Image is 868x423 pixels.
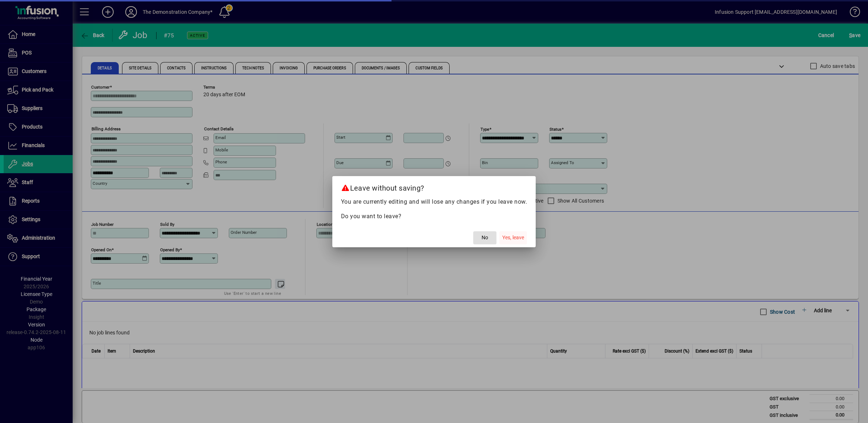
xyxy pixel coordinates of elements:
[482,234,488,241] span: No
[341,198,527,206] p: You are currently editing and will lose any changes if you leave now.
[332,176,536,197] h2: Leave without saving?
[473,231,496,244] button: No
[499,231,527,244] button: Yes, leave
[502,234,524,241] span: Yes, leave
[341,212,527,221] p: Do you want to leave?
